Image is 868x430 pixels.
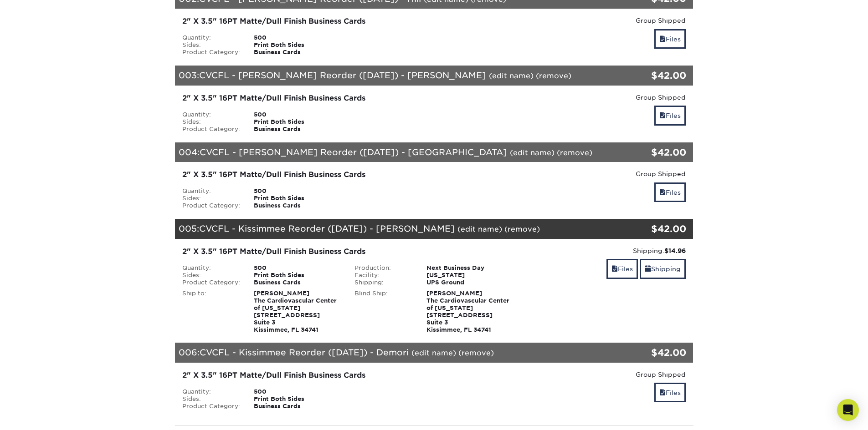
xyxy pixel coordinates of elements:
[527,169,686,178] div: Group Shipped
[348,272,420,279] div: Facility:
[654,182,686,202] a: Files
[175,142,607,162] div: 004:
[664,247,686,254] strong: $14.96
[247,264,348,272] div: 500
[659,389,666,396] span: files
[527,93,686,102] div: Group Shipped
[659,35,666,43] span: files
[527,246,686,255] div: Shipping:
[536,71,571,80] a: (remove)
[420,279,520,286] div: UPS Ground
[247,126,348,133] div: Business Cards
[420,272,520,279] div: [US_STATE]
[247,118,348,126] div: Print Both Sides
[175,290,247,334] div: Ship to:
[527,370,686,379] div: Group Shipped
[175,264,247,272] div: Quantity:
[247,403,348,410] div: Business Cards
[557,148,592,157] a: (remove)
[175,403,247,410] div: Product Category:
[527,16,686,25] div: Group Shipped
[348,290,420,334] div: Blind Ship:
[175,272,247,279] div: Sides:
[199,223,455,233] span: CVCFL - Kissimmee Reorder ([DATE]) - [PERSON_NAME]
[175,343,607,363] div: 006:
[175,34,247,41] div: Quantity:
[640,259,686,278] a: Shipping
[247,388,348,395] div: 500
[411,349,456,357] a: (edit name)
[606,259,638,278] a: Files
[200,147,507,157] span: CVCFL - [PERSON_NAME] Reorder ([DATE]) - [GEOGRAPHIC_DATA]
[247,41,348,49] div: Print Both Sides
[247,195,348,202] div: Print Both Sides
[182,246,514,257] div: 2" X 3.5" 16PT Matte/Dull Finish Business Cards
[458,349,494,357] a: (remove)
[348,279,420,286] div: Shipping:
[175,395,247,403] div: Sides:
[175,195,247,202] div: Sides:
[489,71,534,80] a: (edit name)
[247,34,348,41] div: 500
[607,69,687,82] div: $42.00
[654,383,686,402] a: Files
[247,49,348,56] div: Business Cards
[510,148,555,157] a: (edit name)
[175,202,247,209] div: Product Category:
[659,189,666,196] span: files
[654,29,686,49] a: Files
[247,202,348,209] div: Business Cards
[175,118,247,126] div: Sides:
[645,265,651,273] span: shipping
[175,219,607,239] div: 005:
[607,146,687,159] div: $42.00
[175,66,607,86] div: 003:
[175,279,247,286] div: Product Category:
[659,112,666,119] span: files
[348,264,420,272] div: Production:
[247,187,348,195] div: 500
[175,126,247,133] div: Product Category:
[175,41,247,49] div: Sides:
[182,370,514,381] div: 2" X 3.5" 16PT Matte/Dull Finish Business Cards
[247,111,348,118] div: 500
[175,111,247,118] div: Quantity:
[837,399,859,421] div: Open Intercom Messenger
[247,272,348,279] div: Print Both Sides
[504,225,540,233] a: (remove)
[182,169,514,180] div: 2" X 3.5" 16PT Matte/Dull Finish Business Cards
[175,49,247,56] div: Product Category:
[247,395,348,403] div: Print Both Sides
[200,347,409,357] span: CVCFL - Kissimmee Reorder ([DATE]) - Demori
[175,187,247,195] div: Quantity:
[611,265,618,273] span: files
[457,225,502,233] a: (edit name)
[175,388,247,395] div: Quantity:
[607,222,687,236] div: $42.00
[182,93,514,104] div: 2" X 3.5" 16PT Matte/Dull Finish Business Cards
[420,264,520,272] div: Next Business Day
[426,290,509,333] strong: [PERSON_NAME] The Cardiovascular Center of [US_STATE] [STREET_ADDRESS] Suite 3 Kissimmee, FL 34741
[607,346,687,359] div: $42.00
[247,279,348,286] div: Business Cards
[199,70,486,80] span: CVCFL - [PERSON_NAME] Reorder ([DATE]) - [PERSON_NAME]
[654,106,686,125] a: Files
[254,290,337,333] strong: [PERSON_NAME] The Cardiovascular Center of [US_STATE] [STREET_ADDRESS] Suite 3 Kissimmee, FL 34741
[182,16,514,27] div: 2" X 3.5" 16PT Matte/Dull Finish Business Cards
